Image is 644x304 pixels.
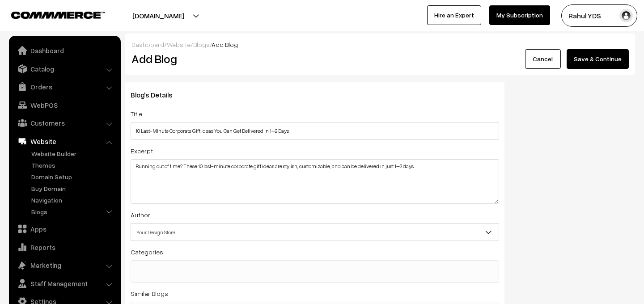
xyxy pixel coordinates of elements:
a: Dashboard [11,42,118,59]
a: WebPOS [11,97,118,113]
img: COMMMERCE [11,12,105,18]
a: My Subscription [489,5,550,25]
a: Buy Domain [29,184,118,193]
a: Blogs [29,207,118,216]
a: Hire an Expert [427,5,481,25]
label: Author [131,210,150,220]
button: Rahul YDS [561,4,637,27]
a: Domain Setup [29,172,118,182]
span: Your Design Store [131,223,499,241]
textarea: Running out of time? These 10 last-minute corporate gift ideas are stylish, customizable, and can... [131,159,499,204]
a: Staff Management [11,275,118,291]
label: Similar Blogs [131,289,168,298]
a: Blogs [193,41,210,48]
a: Cancel [525,49,561,69]
a: Navigation [29,195,118,205]
img: user [619,9,633,22]
input: Blog Title [131,122,499,140]
a: Apps [11,221,118,237]
h2: Add Blog [131,52,288,66]
a: Orders [11,79,118,95]
a: Website [11,133,118,149]
label: Categories [131,247,163,257]
a: Marketing [11,257,118,273]
div: / / / [131,40,629,49]
label: Excerpt [131,146,153,156]
a: Catalog [11,61,118,77]
button: [DOMAIN_NAME] [101,4,216,27]
a: Dashboard [131,41,164,48]
label: Title [131,109,142,118]
a: Themes [29,160,118,170]
a: Customers [11,115,118,131]
a: Reports [11,239,118,255]
a: Website Builder [29,149,118,158]
button: Save & Continue [567,49,629,69]
a: COMMMERCE [11,9,89,20]
span: Add Blog [212,41,238,48]
span: Blog's Details [131,90,183,99]
a: Website [167,41,191,48]
span: Your Design Store [131,224,499,240]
